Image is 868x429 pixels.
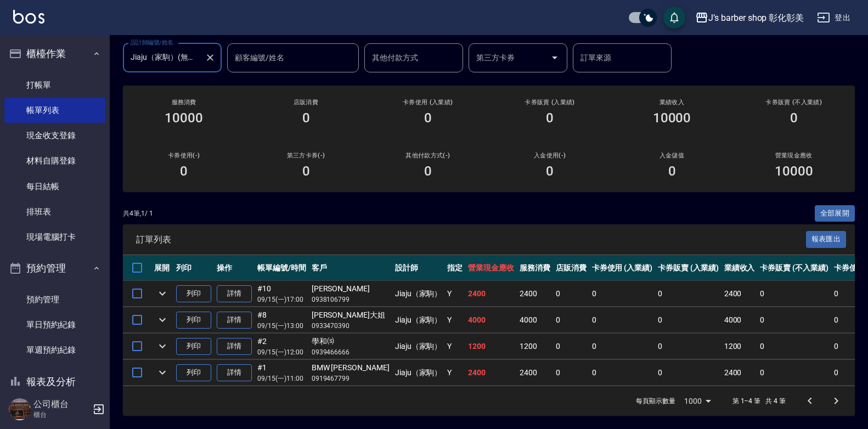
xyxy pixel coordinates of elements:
th: 營業現金應收 [465,255,517,281]
p: 09/15 (一) 11:00 [257,374,306,383]
td: 0 [589,307,656,333]
button: 列印 [176,285,211,302]
td: #2 [255,334,309,359]
td: 0 [553,360,589,386]
td: 0 [553,307,589,333]
td: Y [444,281,465,307]
a: 排班表 [4,199,105,224]
h2: 卡券販賣 (入業績) [502,99,598,106]
a: 帳單列表 [4,98,105,123]
a: 現金收支登錄 [4,123,105,148]
p: 0933470390 [312,321,390,331]
th: 客戶 [309,255,392,281]
h3: 0 [546,163,554,179]
td: 0 [589,281,656,307]
button: 報表匯出 [806,231,847,248]
h2: 第三方卡券(-) [258,152,353,159]
td: Jiaju（家駒） [392,360,445,386]
button: 預約管理 [4,254,105,283]
button: Clear [202,50,218,65]
h3: 10000 [653,110,691,126]
td: Jiaju（家駒） [392,307,445,333]
td: 2400 [517,360,553,386]
td: 0 [655,281,722,307]
td: 0 [757,360,831,386]
img: Logo [13,10,44,24]
td: #10 [255,281,309,307]
label: 設計師編號/姓名 [131,38,173,47]
h3: 10000 [165,110,203,126]
td: 2400 [465,281,517,307]
h2: 卡券使用 (入業績) [380,99,476,106]
th: 服務消費 [517,255,553,281]
th: 業績收入 [722,255,758,281]
button: save [663,7,685,29]
td: 0 [655,360,722,386]
td: #8 [255,307,309,333]
h3: 0 [546,110,554,126]
a: 材料自購登錄 [4,148,105,173]
p: 0919467799 [312,374,390,383]
div: BMW [PERSON_NAME] [312,362,390,374]
button: 列印 [176,364,211,381]
button: expand row [154,285,171,302]
p: 0938106799 [312,295,390,304]
a: 詳情 [217,338,252,355]
span: 訂單列表 [136,234,806,245]
h2: 其他付款方式(-) [380,152,476,159]
h5: 公司櫃台 [33,399,89,410]
h2: 入金儲值 [624,152,719,159]
td: 1200 [722,334,758,359]
h2: 入金使用(-) [502,152,598,159]
th: 卡券販賣 (入業績) [655,255,722,281]
td: 1200 [465,334,517,359]
button: 全部展開 [815,205,855,222]
th: 操作 [214,255,255,281]
td: Y [444,360,465,386]
a: 預約管理 [4,287,105,312]
td: 0 [757,334,831,359]
td: 0 [655,334,722,359]
button: 登出 [813,8,855,28]
td: 2400 [465,360,517,386]
a: 每日結帳 [4,174,105,199]
td: Y [444,307,465,333]
h3: 0 [668,163,676,179]
th: 列印 [173,255,214,281]
th: 展開 [151,255,173,281]
td: Jiaju（家駒） [392,281,445,307]
td: 0 [655,307,722,333]
h3: 0 [424,163,432,179]
p: 每頁顯示數量 [636,396,675,406]
p: 09/15 (一) 12:00 [257,347,306,357]
td: Jiaju（家駒） [392,334,445,359]
a: 詳情 [217,364,252,381]
th: 設計師 [392,255,445,281]
h2: 店販消費 [258,99,353,106]
div: 學和 [312,336,390,347]
th: 帳單編號/時間 [255,255,309,281]
td: 0 [757,307,831,333]
button: expand row [154,338,171,354]
td: 0 [553,281,589,307]
td: 4000 [722,307,758,333]
button: 櫃檯作業 [4,39,105,68]
h2: 卡券使用(-) [136,152,232,159]
h3: 0 [302,163,310,179]
img: Person [9,398,31,420]
p: 0939466666 [312,347,390,357]
td: 1200 [517,334,553,359]
h3: 服務消費 [136,99,232,106]
td: 0 [589,360,656,386]
a: 現場電腦打卡 [4,224,105,250]
td: 4000 [465,307,517,333]
p: 09/15 (一) 13:00 [257,321,306,331]
td: 2400 [722,281,758,307]
td: 0 [589,334,656,359]
a: 詳情 [217,285,252,302]
button: 列印 [176,338,211,355]
div: [PERSON_NAME]大姐 [312,309,390,321]
a: 單週預約紀錄 [4,337,105,363]
td: 2400 [517,281,553,307]
td: 0 [757,281,831,307]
